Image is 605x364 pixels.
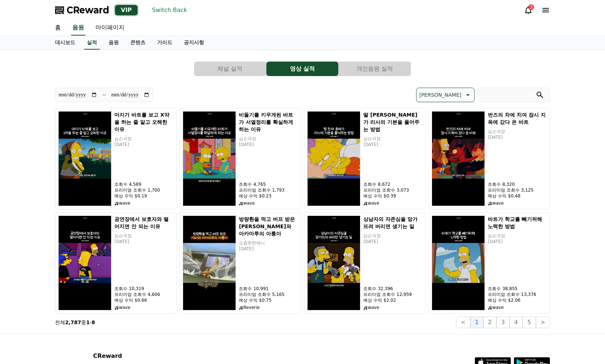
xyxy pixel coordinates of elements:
[488,216,547,230] h5: 바트가 학교를 빼기위해 노력한 방법
[58,111,111,206] img: 마지가 바트를 보고 X약을 하는 줄 알고 오해한 이유
[536,317,550,328] button: >
[239,136,298,142] p: 심슨극장
[115,5,137,15] div: VIP
[522,317,536,328] button: 5
[496,317,509,328] button: 3
[363,136,422,142] p: 심슨극장
[55,319,95,326] p: 전체 중 -
[58,216,111,310] img: 공연장에서 보호자와 떨어지면 안 되는 이유
[428,108,550,209] button: 번즈의 차에 치여 잠시 지옥에 갔다 온 바트 번즈의 차에 치여 잠시 지옥에 갔다 온 바트 심슨극장 [DATE] 조회수 8,320 프리미엄 조회수 3,125 예상 수익 $0.4...
[419,90,461,100] p: [PERSON_NAME]
[363,181,422,187] p: 조회수 8,672
[432,216,485,310] img: 바트가 학교를 빼기위해 노력한 방법
[49,20,67,35] a: 홈
[179,108,301,209] button: 비둘기를 키우게된 바트가 서열정리를 확실하게 하는 이유 비둘기를 키우게된 바트가 서열정리를 확실하게 하는 이유 심슨극장 [DATE] 조회수 4,765 프리미엄 조회수 1,79...
[114,297,173,303] p: 예상 수익 $0.66
[363,111,422,133] h5: 딸 [PERSON_NAME]가 리사의 기분을 풀어주는 방법
[363,305,422,310] p: wave
[488,193,547,199] p: 예상 수익 $0.48
[266,62,339,76] a: 영상 실적
[363,187,422,193] p: 프리미엄 조회수 3,073
[239,142,298,147] p: [DATE]
[488,187,547,193] p: 프리미엄 조회수 3,125
[239,240,298,246] p: 요즘핫한애니
[239,187,298,193] p: 프리미엄 조회수 1,793
[114,111,173,133] h5: 마지가 바트를 보고 X약을 하는 줄 알고 오해한 이유
[239,181,298,187] p: 조회수 4,765
[124,36,151,50] a: 콘텐츠
[304,108,426,209] button: 딸 천재 호머가 리사의 기분을 풀어주는 방법 딸 [PERSON_NAME]가 리사의 기분을 풀어주는 방법 심슨극장 [DATE] 조회수 8,672 프리미엄 조회수 3,073 예상...
[456,317,470,328] button: <
[483,317,496,328] button: 2
[363,239,422,244] p: [DATE]
[84,36,100,50] a: 실적
[183,216,236,310] img: 방량환을 먹고 버프 받은 키바와 아카마루의 아통아
[266,62,338,76] button: 영상 실적
[114,292,173,297] p: 프리미엄 조회수 4,606
[114,193,173,199] p: 예상 수익 $0.19
[92,319,95,325] strong: 8
[488,129,547,134] p: 심슨극장
[339,62,411,76] button: 개인음원 실적
[194,62,266,76] a: 채널 실적
[428,212,550,314] button: 바트가 학교를 빼기위해 노력한 방법 바트가 학교를 빼기위해 노력한 방법 심슨극장 [DATE] 조회수 38,855 프리미엄 조회수 13,376 예상 수익 $2.06 wave
[179,212,301,314] button: 방량환을 먹고 버프 받은 키바와 아카마루의 아통아 방량환을 먹고 버프 받은 [PERSON_NAME]와 아카마루의 아통아 요즘핫한애니 [DATE] 조회수 10,991 프리미엄 ...
[239,216,298,237] h5: 방량환을 먹고 버프 받은 [PERSON_NAME]와 아카마루의 아통아
[194,62,266,76] button: 채널 실적
[470,317,483,328] button: 1
[239,111,298,133] h5: 비둘기를 키우게된 바트가 서열정리를 확실하게 하는 이유
[114,142,173,147] p: [DATE]
[65,319,81,325] strong: 2,787
[432,111,485,206] img: 번즈의 차에 치여 잠시 지옥에 갔다 온 바트
[239,305,298,310] p: Reverie
[339,62,411,76] a: 개인음원 실적
[178,36,210,50] a: 공지사항
[488,134,547,140] p: [DATE]
[488,292,547,297] p: 프리미엄 조회수 13,376
[102,91,106,99] p: ~
[416,88,475,102] button: [PERSON_NAME]
[488,297,547,303] p: 예상 수익 $2.06
[488,305,547,310] p: wave
[149,4,190,16] button: Switch Back
[114,187,173,193] p: 프리미엄 조회수 1,700
[307,216,360,310] img: 상남자의 자존심을 망가뜨려 버리면 생기는 일
[363,142,422,147] p: [DATE]
[363,233,422,239] p: 심슨극장
[151,36,178,50] a: 가이드
[363,292,422,297] p: 프리미엄 조회수 12,959
[488,181,547,187] p: 조회수 8,320
[239,297,298,303] p: 예상 수익 $0.75
[114,216,173,230] h5: 공연장에서 보호자와 떨어지면 안 되는 이유
[488,200,547,206] p: wave
[93,352,181,360] p: CReward
[363,200,422,206] p: wave
[509,317,522,328] button: 4
[183,111,236,206] img: 비둘기를 키우게된 바트가 서열정리를 확실하게 하는 이유
[307,111,360,206] img: 딸 천재 호머가 리사의 기분을 풀어주는 방법
[90,20,130,35] a: 마이페이지
[114,200,173,206] p: wave
[363,193,422,199] p: 예상 수익 $0.39
[239,200,298,206] p: wave
[488,239,547,244] p: [DATE]
[55,4,109,16] a: CReward
[55,212,177,314] button: 공연장에서 보호자와 떨어지면 안 되는 이유 공연장에서 보호자와 떨어지면 안 되는 이유 심슨극장 [DATE] 조회수 10,319 프리미엄 조회수 4,606 예상 수익 $0.66...
[55,108,177,209] button: 마지가 바트를 보고 X약을 하는 줄 알고 오해한 이유 마지가 바트를 보고 X약을 하는 줄 알고 오해한 이유 심슨극장 [DATE] 조회수 4,589 프리미엄 조회수 1,700 ...
[114,239,173,244] p: [DATE]
[239,286,298,292] p: 조회수 10,991
[114,136,173,142] p: 심슨극장
[239,292,298,297] p: 프리미엄 조회수 5,165
[488,111,547,126] h5: 번즈의 차에 치여 잠시 지옥에 갔다 온 바트
[71,20,85,35] a: 음원
[114,181,173,187] p: 조회수 4,589
[49,36,81,50] a: 대시보드
[363,286,422,292] p: 조회수 32,396
[524,6,533,14] a: 3
[528,4,534,10] div: 3
[114,286,173,292] p: 조회수 10,319
[363,216,422,230] h5: 상남자의 자존심을 망가뜨려 버리면 생기는 일
[114,305,173,310] p: wave
[86,319,90,325] strong: 1
[363,297,422,303] p: 예상 수익 $2.02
